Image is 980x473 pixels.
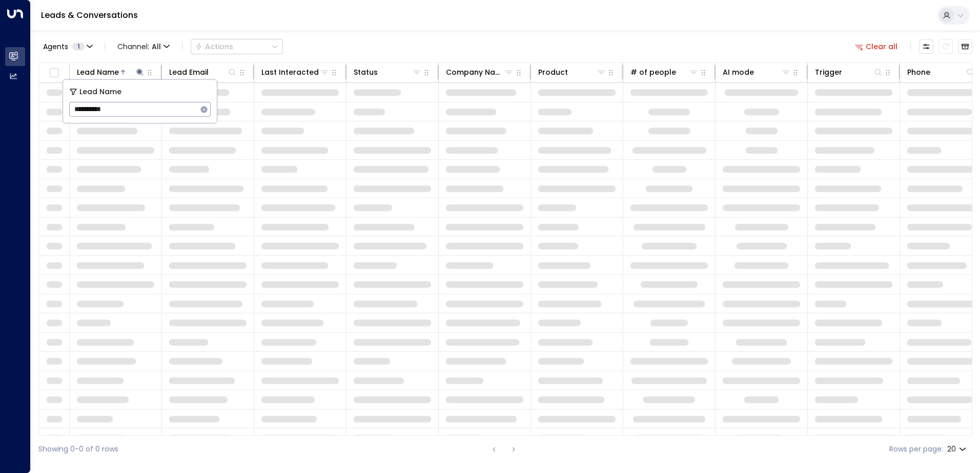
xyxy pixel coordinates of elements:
[907,66,930,78] div: Phone
[38,444,118,455] div: Showing 0-0 of 0 rows
[446,66,514,78] div: Company Name
[113,39,174,54] span: Channel:
[77,66,145,78] div: Lead Name
[907,66,975,78] div: Phone
[41,9,138,21] a: Leads & Conversations
[191,39,283,54] button: Actions
[113,39,174,54] button: Channel:All
[354,66,422,78] div: Status
[79,86,121,98] span: Lead Name
[938,39,953,54] span: Refresh
[487,443,520,456] nav: pagination navigation
[815,66,842,78] div: Trigger
[723,66,754,78] div: AI mode
[43,43,68,50] span: Agents
[261,66,330,78] div: Last Interacted
[77,66,119,78] div: Lead Name
[630,66,699,78] div: # of people
[152,42,161,51] span: All
[851,39,902,54] button: Clear all
[815,66,883,78] div: Trigger
[195,42,233,51] div: Actions
[538,66,568,78] div: Product
[169,66,209,78] div: Lead Email
[958,39,972,54] button: Archived Leads
[538,66,606,78] div: Product
[191,39,283,54] div: Button group with a nested menu
[919,39,933,54] button: Customize
[889,444,943,455] label: Rows per page:
[72,42,85,51] span: 1
[947,442,968,457] div: 20
[354,66,378,78] div: Status
[261,66,319,78] div: Last Interacted
[446,66,504,78] div: Company Name
[169,66,237,78] div: Lead Email
[630,66,676,78] div: # of people
[38,39,96,54] button: Agents1
[723,66,791,78] div: AI mode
